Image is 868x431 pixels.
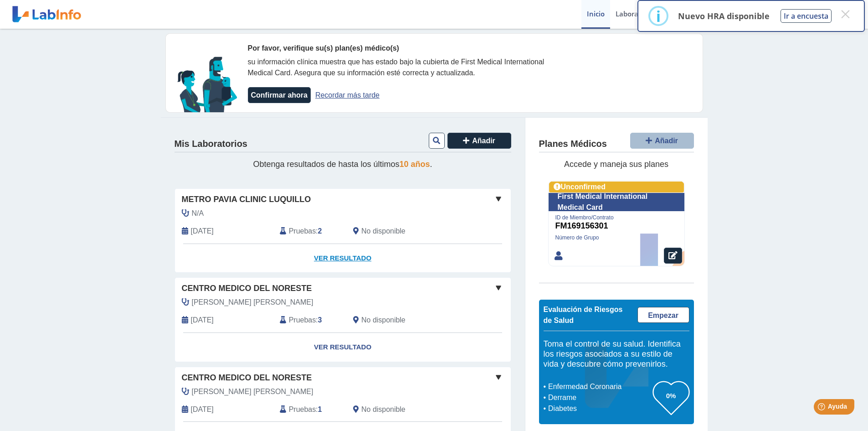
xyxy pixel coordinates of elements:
[544,306,623,324] span: Evaluación de Riesgos de Salud
[564,160,668,169] span: Accede y maneja sus planes
[192,208,204,219] span: N/A
[191,226,214,237] span: 2025-08-12
[289,226,316,237] span: Pruebas
[273,315,346,326] div: :
[175,139,247,150] h4: Mis Laboratorios
[630,133,694,149] button: Añadir
[192,297,313,308] span: Velazquez Ortiz, Renan
[656,8,661,24] div: i
[248,87,311,103] button: Confirmar ahora
[361,404,406,415] span: No disponible
[837,6,853,22] button: Close this dialog
[175,333,511,362] a: Ver Resultado
[315,91,380,99] a: Recordar más tarde
[182,282,312,295] span: Centro Medico Del Noreste
[318,227,322,235] b: 2
[182,193,311,206] span: Metro Pavia Clinic Luquillo
[192,386,313,397] span: Lopez Peña, Gloria
[400,160,430,169] span: 10 años
[273,404,346,415] div: :
[182,372,312,384] span: Centro Medico Del Noreste
[447,133,511,149] button: Añadir
[655,137,678,145] span: Añadir
[361,226,406,237] span: No disponible
[318,405,322,413] b: 1
[273,226,346,237] div: :
[648,312,678,319] span: Empezar
[637,307,689,323] a: Empezar
[781,9,832,23] button: Ir a encuesta
[253,160,432,169] span: Obtenga resultados de hasta los últimos .
[248,58,544,77] span: su información clínica muestra que has estado bajo la cubierta de First Medical International Med...
[539,139,607,150] h4: Planes Médicos
[546,403,653,414] li: Diabetes
[289,404,316,415] span: Pruebas
[175,244,511,273] a: Ver Resultado
[546,392,653,403] li: Derrame
[191,404,214,415] span: 2025-07-23
[544,339,689,369] h5: Toma el control de su salud. Identifica los riesgos asociados a su estilo de vida y descubre cómo...
[191,315,214,326] span: 2025-07-24
[678,10,770,21] p: Nuevo HRA disponible
[546,381,653,392] li: Enfermedad Coronaria
[289,315,316,326] span: Pruebas
[653,390,689,401] h3: 0%
[248,43,571,54] div: Por favor, verifique su(s) plan(es) médico(s)
[318,316,322,324] b: 3
[361,315,406,326] span: No disponible
[787,395,858,421] iframe: Help widget launcher
[472,137,495,145] span: Añadir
